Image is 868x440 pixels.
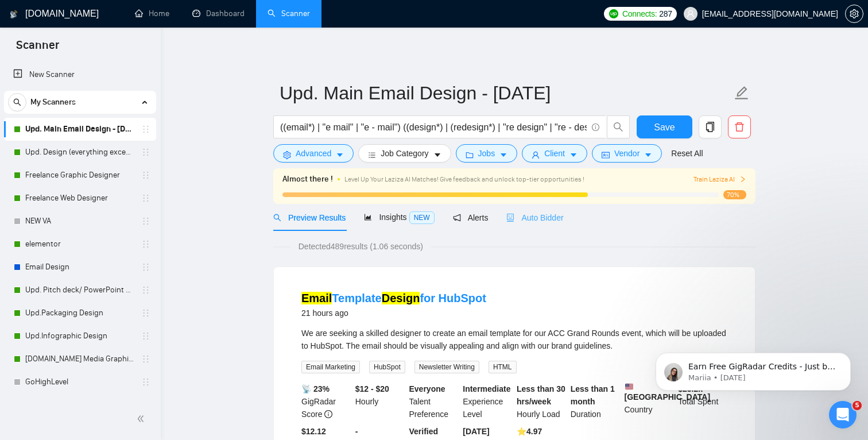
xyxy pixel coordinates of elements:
span: Alerts [453,213,489,222]
span: Preview Results [273,213,346,222]
b: Less than 30 hrs/week [517,384,565,406]
span: holder [141,354,150,364]
a: dashboardDashboard [192,9,245,18]
div: Hourly Load [514,383,568,420]
mark: Design [382,292,420,304]
span: Scanner [7,37,68,61]
a: [DOMAIN_NAME] Media Graphics [25,348,134,370]
div: 21 hours ago [301,306,486,320]
div: We are seeking a skilled designer to create an email template for our ACC Grand Rounds event, whi... [301,327,727,352]
a: Freelance Web Designer [25,187,134,210]
span: bars [368,150,376,159]
span: Connects: [622,7,657,20]
span: Save [654,120,675,134]
img: logo [10,5,18,24]
a: Freelance Graphic Designer [25,164,134,187]
span: Advanced [296,147,331,160]
div: Country [622,383,676,420]
b: Verified [409,427,439,436]
span: info-circle [592,123,599,131]
span: user [532,150,540,159]
span: holder [141,125,150,134]
b: $12 - $20 [355,384,389,393]
span: caret-down [644,150,652,159]
span: holder [141,194,150,203]
b: 📡 23% [301,384,330,393]
span: 70% [723,190,746,199]
iframe: Intercom notifications message [638,329,868,409]
span: My Scanners [30,91,76,114]
span: holder [141,148,150,157]
span: Level Up Your Laziza AI Matches! Give feedback and unlock top-tier opportunities ! [344,175,584,183]
span: HTML [489,361,517,373]
b: - [355,427,358,436]
a: homeHome [135,9,169,18]
button: barsJob Categorycaret-down [358,144,451,163]
div: GigRadar Score [299,383,353,420]
a: EmailTemplateDesignfor HubSpot [301,292,486,304]
div: Duration [568,383,622,420]
span: 287 [659,7,672,20]
button: Save [637,115,692,138]
button: userClientcaret-down [522,144,587,163]
b: Less than 1 month [571,384,615,406]
span: 5 [852,401,862,410]
span: Almost there ! [282,173,333,186]
iframe: Intercom live chat [829,401,857,429]
div: Experience Level [460,383,514,420]
span: Email Marketing [301,361,360,373]
b: [GEOGRAPHIC_DATA] [625,383,711,402]
a: Upd. Main Email Design - [DATE] [25,118,134,141]
img: 🇺🇸 [625,383,633,391]
span: Auto Bidder [506,213,563,222]
span: setting [846,9,863,18]
button: folderJobscaret-down [456,144,518,163]
a: Reset All [671,147,703,160]
b: ⭐️ 4.97 [517,427,542,436]
a: elementor [25,233,134,256]
span: Client [544,147,565,160]
button: Train Laziza AI [693,174,746,185]
a: Upd. Design (everything except unspecified) [25,141,134,164]
button: search [607,115,630,138]
a: Upd. Pitch deck/ PowerPoint Designer [25,279,134,302]
span: search [273,214,281,222]
span: holder [141,240,150,249]
button: delete [728,115,751,138]
a: Upd.Ebook /magazine/brochure [25,393,134,416]
span: folder [466,150,474,159]
span: Insights [364,213,434,222]
div: Hourly [353,383,407,420]
span: caret-down [336,150,344,159]
b: Intermediate [463,384,510,393]
input: Search Freelance Jobs... [280,120,587,134]
button: setting [845,5,863,23]
span: holder [141,285,150,295]
a: searchScanner [268,9,310,18]
span: holder [141,263,150,272]
button: copy [699,115,722,138]
a: New Scanner [13,63,147,86]
a: NEW VA [25,210,134,233]
a: Upd.Infographic Design [25,325,134,348]
span: area-chart [364,213,372,221]
span: Job Category [381,147,428,160]
span: holder [141,377,150,387]
span: HubSpot [369,361,405,373]
input: Scanner name... [280,79,732,107]
a: Email Design [25,256,134,279]
button: search [8,93,26,111]
span: NEW [409,211,435,224]
li: New Scanner [4,63,156,86]
button: settingAdvancedcaret-down [273,144,354,163]
b: [DATE] [463,427,489,436]
span: holder [141,171,150,180]
span: Newsletter Writing [414,361,479,373]
span: user [687,10,695,18]
span: search [9,98,26,106]
span: caret-down [433,150,441,159]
